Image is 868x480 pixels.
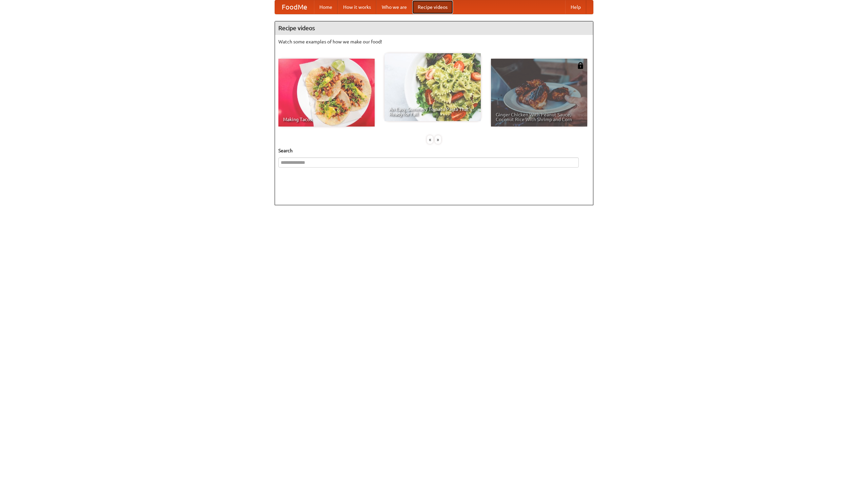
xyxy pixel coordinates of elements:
div: « [427,135,433,144]
h5: Search [278,147,590,154]
span: Making Tacos [283,117,370,122]
a: FoodMe [275,0,314,14]
span: An Easy, Summery Tomato Pasta That's Ready for Fall [389,107,476,116]
p: Watch some examples of how we make our food! [278,38,590,45]
a: An Easy, Summery Tomato Pasta That's Ready for Fall [384,53,481,121]
a: Recipe videos [412,0,453,14]
img: 483408.png [577,62,584,69]
a: Help [565,0,586,14]
a: Who we are [376,0,412,14]
a: Making Tacos [278,59,375,127]
div: » [435,135,441,144]
a: Home [314,0,338,14]
h4: Recipe videos [275,21,593,35]
a: How it works [338,0,376,14]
